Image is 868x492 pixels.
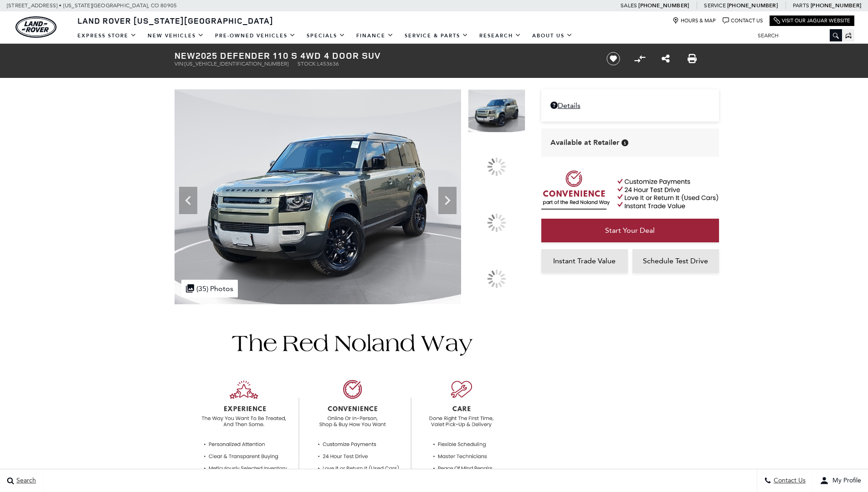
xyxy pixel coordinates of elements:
[643,256,708,265] span: Schedule Test Drive
[142,28,210,44] a: New Vehicles
[673,17,716,24] a: Hours & Map
[621,139,628,146] div: Vehicle is in stock and ready for immediate delivery. Due to demand, availability is subject to c...
[298,61,317,67] span: Stock:
[751,30,842,41] input: Search
[77,15,273,26] span: Land Rover [US_STATE][GEOGRAPHIC_DATA]
[553,256,616,265] span: Instant Trade Value
[774,17,850,24] a: Visit Our Jaguar Website
[771,477,806,485] span: Contact Us
[550,138,619,148] span: Available at Retailer
[527,28,578,44] a: About Us
[793,2,809,9] span: Parts
[14,477,36,485] span: Search
[662,53,670,64] a: Share this New 2025 Defender 110 S 4WD 4 Door SUV
[813,469,868,492] button: user-profile-menu
[811,2,861,9] a: [PHONE_NUMBER]
[541,277,719,421] iframe: YouTube video player
[15,16,56,38] img: Land Rover
[301,28,351,44] a: Specials
[638,2,689,9] a: [PHONE_NUMBER]
[72,28,578,44] nav: Main Navigation
[541,249,628,273] a: Instant Trade Value
[185,61,288,67] span: [US_VEHICLE_IDENTIFICATION_NUMBER]
[175,49,195,61] strong: New
[550,101,710,110] a: Details
[632,249,719,273] a: Schedule Test Drive
[72,28,142,44] a: EXPRESS STORE
[829,477,861,485] span: My Profile
[727,2,778,9] a: [PHONE_NUMBER]
[541,219,719,242] a: Start Your Deal
[210,28,301,44] a: Pre-Owned Vehicles
[175,51,591,61] h1: 2025 Defender 110 S 4WD 4 Door SUV
[468,89,525,133] img: New 2025 Pangea Green Land Rover S image 1
[605,226,655,235] span: Start Your Deal
[7,2,177,9] a: [STREET_ADDRESS] • [US_STATE][GEOGRAPHIC_DATA], CO 80905
[15,16,56,38] a: land-rover
[399,28,474,44] a: Service & Parts
[181,280,238,297] div: (35) Photos
[317,61,339,67] span: L453636
[603,51,623,66] button: Save vehicle
[175,89,461,304] img: New 2025 Pangea Green Land Rover S image 1
[704,2,725,9] span: Service
[633,52,647,66] button: Compare vehicle
[723,17,763,24] a: Contact Us
[474,28,527,44] a: Research
[72,15,279,26] a: Land Rover [US_STATE][GEOGRAPHIC_DATA]
[351,28,399,44] a: Finance
[688,53,697,64] a: Print this New 2025 Defender 110 S 4WD 4 Door SUV
[175,61,185,67] span: VIN:
[621,2,637,9] span: Sales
